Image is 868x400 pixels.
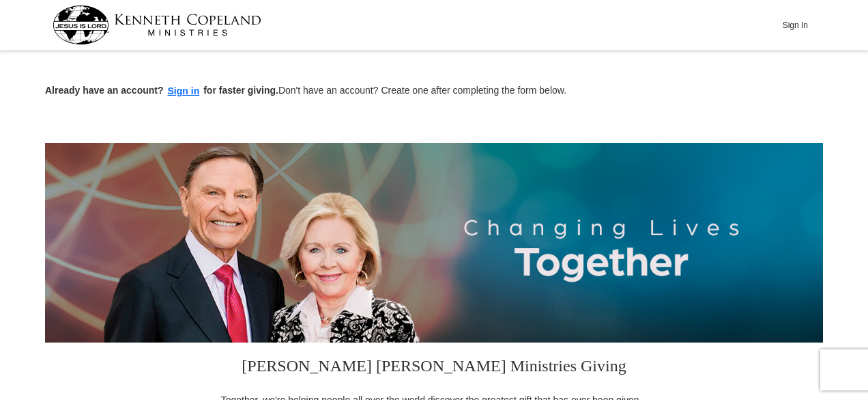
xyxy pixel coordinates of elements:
[212,343,656,393] h3: [PERSON_NAME] [PERSON_NAME] Ministries Giving
[45,83,823,99] p: Don't have an account? Create one after completing the form below.
[45,85,278,96] strong: Already have an account? for faster giving.
[53,5,261,44] img: kcm-header-logo.svg
[164,83,204,99] button: Sign in
[775,14,815,36] button: Sign In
